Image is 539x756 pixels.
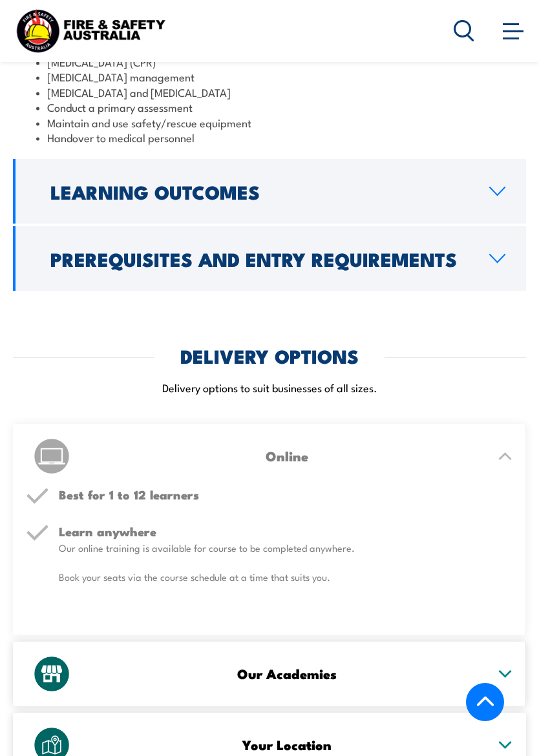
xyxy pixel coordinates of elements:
[36,130,503,145] li: Handover to medical personnel
[59,541,513,554] p: Our online training is available for course to be completed anywhere.
[59,488,513,501] h5: Best for 1 to 12 learners
[59,571,513,583] p: Book your seats via the course schedule at a time that suits you.
[86,448,487,463] h3: Online
[13,159,526,224] a: Learning Outcomes
[36,100,503,114] li: Conduct a primary assessment
[36,115,503,130] li: Maintain and use safety/rescue equipment
[50,183,469,200] h2: Learning Outcomes
[36,69,503,84] li: [MEDICAL_DATA] management
[59,525,513,538] h5: Learn anywhere
[86,737,487,752] h3: Your Location
[13,226,526,291] a: Prerequisites and Entry Requirements
[86,666,487,681] h3: Our Academies
[36,85,503,100] li: [MEDICAL_DATA] and [MEDICAL_DATA]
[13,380,526,395] p: Delivery options to suit businesses of all sizes.
[50,250,469,267] h2: Prerequisites and Entry Requirements
[180,347,359,364] h2: DELIVERY OPTIONS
